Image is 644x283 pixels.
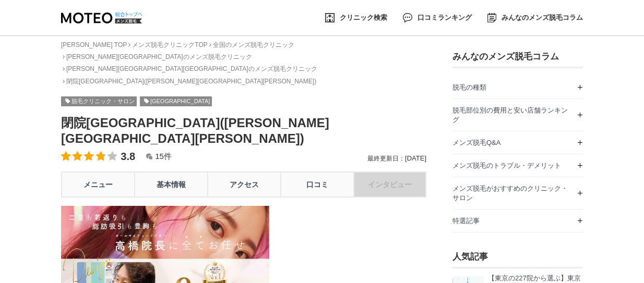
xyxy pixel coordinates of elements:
[367,155,405,162] span: 最終更新日：
[134,171,207,198] a: 基本情報
[213,41,294,48] a: 全国のメンズ脱毛クリニック
[487,11,583,24] a: みんなのメンズ脱毛コラム
[367,154,426,163] div: [DATE]
[452,76,583,99] a: 脱毛の種類
[353,171,426,198] a: インタビュー
[61,13,142,23] img: MOTEO メンズ脱毛
[280,171,353,198] a: 口コミ
[452,177,583,209] a: メンズ脱毛がおすすめのクリニック・サロン
[452,51,583,63] h3: みんなのメンズ脱毛コラム
[452,251,583,268] h3: 人気記事
[452,99,583,131] a: 脱毛部位別の費用と安い店舗ランキング
[418,14,472,21] span: 口コミランキング
[61,96,137,106] a: 脱毛クリニック・サロン
[403,13,412,22] img: 脱毛 口コミランキング
[452,131,583,154] a: メンズ脱毛Q&A
[340,14,387,21] span: クリニック検索
[132,41,207,48] a: メンズ脱毛クリニックTOP
[452,106,568,124] span: 脱毛部位別の費用と安い店舗ランキング
[502,14,583,21] span: みんなのメンズ脱毛コラム
[66,65,317,72] a: [PERSON_NAME][GEOGRAPHIC_DATA][GEOGRAPHIC_DATA]のメンズ脱毛クリニック
[325,11,387,24] a: クリニック検索
[63,77,316,87] li: 閉院[GEOGRAPHIC_DATA]([PERSON_NAME][GEOGRAPHIC_DATA][PERSON_NAME])
[140,96,212,106] a: [GEOGRAPHIC_DATA]
[155,152,172,161] span: 15件
[487,13,496,22] img: みんなの脱毛コラム
[452,184,568,202] span: メンズ脱毛がおすすめのクリニック・サロン
[452,139,500,146] span: メンズ脱毛Q&A
[115,11,143,17] img: logo
[325,13,335,22] img: 脱毛 クリニック検索
[452,154,583,177] a: メンズ脱毛のトラブル・デメリット
[207,171,280,198] a: アクセス
[66,53,252,60] a: [PERSON_NAME][GEOGRAPHIC_DATA]のメンズ脱毛クリニック
[403,11,472,24] a: 口コミランキング
[61,41,127,48] a: [PERSON_NAME] TOP
[452,217,480,225] span: 特選記事
[452,210,583,232] a: 特選記事
[61,115,426,146] h1: 閉院[GEOGRAPHIC_DATA]([PERSON_NAME][GEOGRAPHIC_DATA][PERSON_NAME])
[121,151,135,163] span: 3.8
[452,83,486,91] span: 脱毛の種類
[452,162,561,169] span: メンズ脱毛のトラブル・デメリット
[61,171,134,198] a: メニュー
